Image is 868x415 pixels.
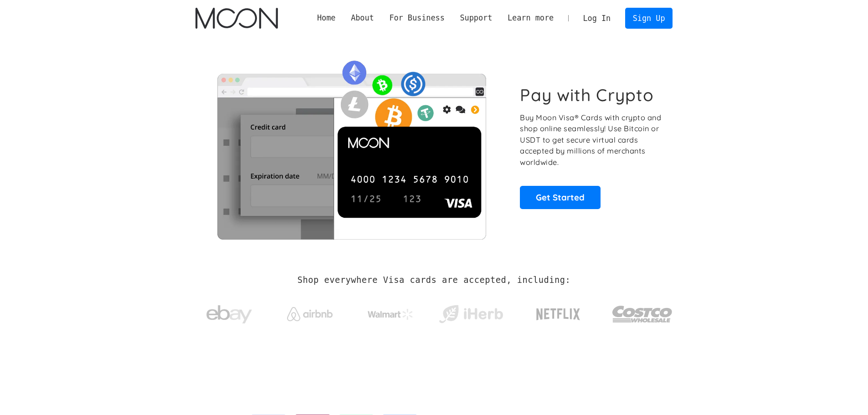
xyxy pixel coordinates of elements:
div: Learn more [508,12,554,24]
a: ebay [195,291,263,333]
a: iHerb [437,293,505,331]
img: Netflix [535,303,581,326]
a: Get Started [520,186,601,209]
div: About [343,12,381,24]
h2: Shop everywhere Visa cards are accepted, including: [298,275,570,285]
div: About [351,12,374,24]
a: Netflix [518,294,599,330]
a: Home [309,12,343,24]
img: Moon Cards let you spend your crypto anywhere Visa is accepted. [195,54,508,239]
img: Airbnb [287,307,333,321]
div: For Business [382,12,452,24]
a: Sign Up [625,8,673,28]
h1: Pay with Crypto [520,85,654,105]
a: Log In [575,8,618,28]
div: Support [452,12,500,24]
a: home [195,8,278,29]
img: ebay [206,300,252,329]
img: iHerb [437,302,505,326]
img: Costco [612,297,673,331]
a: Airbnb [276,298,344,326]
img: Moon Logo [195,8,278,29]
p: Buy Moon Visa® Cards with crypto and shop online seamlessly! Use Bitcoin or USDT to get secure vi... [520,112,663,168]
div: Support [460,12,492,24]
img: Walmart [368,309,413,320]
div: For Business [389,12,444,24]
div: Learn more [500,12,561,24]
a: Walmart [356,300,424,324]
a: Costco [612,288,673,336]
